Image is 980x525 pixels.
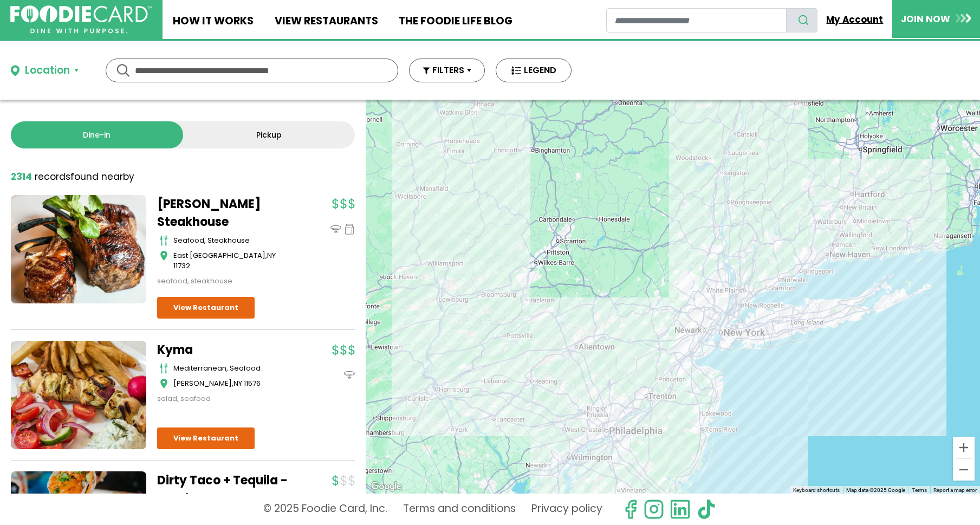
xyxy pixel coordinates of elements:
svg: check us out on facebook [620,499,641,520]
a: Pickup [183,121,355,148]
span: NY [267,250,276,261]
a: My Account [817,8,892,31]
img: map_icon.svg [160,250,168,261]
img: pickup_icon.svg [344,224,355,235]
a: Dine-in [11,121,183,148]
div: seafood, steakhouse [173,235,293,246]
strong: 2314 [11,170,32,183]
img: Google [368,479,404,494]
img: tiktok.svg [696,499,717,520]
span: Map data ©2025 Google [846,487,905,493]
button: LEGEND [496,59,572,82]
button: Zoom in [953,437,975,458]
img: dinein_icon.svg [344,370,355,380]
span: records [35,170,70,183]
span: [PERSON_NAME] [173,378,232,388]
img: dinein_icon.svg [330,224,341,235]
a: Report a map error [933,487,977,493]
button: search [786,8,817,33]
div: Location [25,63,70,79]
a: Dirty Taco + Tequila - Patchogue [157,471,293,507]
img: map_icon.svg [160,378,168,389]
span: NY [233,378,242,388]
img: cutlery_icon.svg [160,235,168,246]
div: found nearby [11,170,134,184]
a: Privacy policy [531,499,602,520]
img: cutlery_icon.svg [160,363,168,374]
div: , [173,250,293,271]
div: , [173,378,293,389]
button: Location [11,63,79,79]
a: View Restaurant [157,297,255,319]
div: seafood, steakhouse [157,276,293,287]
a: View Restaurant [157,427,255,449]
a: Terms and conditions [403,499,516,520]
div: mediterranean, seafood [173,363,293,374]
a: Terms [912,487,927,493]
span: East [GEOGRAPHIC_DATA] [173,250,265,261]
a: [PERSON_NAME] Steakhouse [157,195,293,231]
img: FoodieCard; Eat, Drink, Save, Donate [10,5,152,34]
a: Kyma [157,341,293,359]
a: Open this area in Google Maps (opens a new window) [368,479,404,494]
input: restaurant search [606,8,787,33]
span: 11732 [173,261,190,271]
div: salad, seafood [157,393,293,404]
p: © 2025 Foodie Card, Inc. [263,499,387,520]
button: FILTERS [409,59,485,82]
img: linkedin.svg [670,499,690,520]
button: Zoom out [953,459,975,481]
button: Keyboard shortcuts [793,487,840,494]
span: 11576 [244,378,261,388]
